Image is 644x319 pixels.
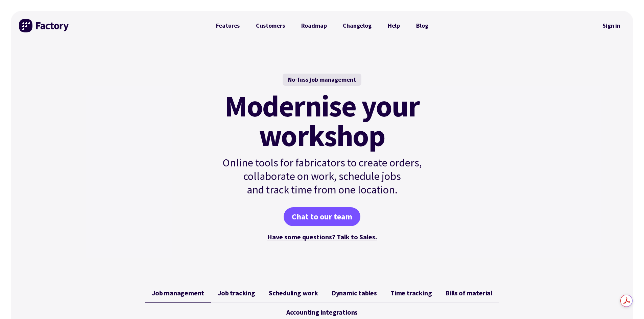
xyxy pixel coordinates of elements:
[286,308,358,316] span: Accounting integrations
[598,18,625,33] a: Sign in
[208,156,436,196] p: Online tools for fabricators to create orders, collaborate on work, schedule jobs and track time ...
[218,289,255,297] span: Job tracking
[152,289,204,297] span: Job management
[598,18,625,33] nav: Secondary Navigation
[208,19,436,32] nav: Primary Navigation
[408,19,436,32] a: Blog
[248,19,293,32] a: Customers
[610,287,644,319] iframe: Chat Widget
[19,19,70,32] img: Factory
[445,289,492,297] span: Bills of material
[208,19,248,32] a: Features
[380,19,408,32] a: Help
[390,289,432,297] span: Time tracking
[284,207,360,226] a: Chat to our team
[269,289,318,297] span: Scheduling work
[283,74,361,86] div: No-fuss job management
[335,19,379,32] a: Changelog
[332,289,377,297] span: Dynamic tables
[224,91,420,151] mark: Modernise your workshop
[293,19,335,32] a: Roadmap
[267,233,377,241] a: Have some questions? Talk to Sales.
